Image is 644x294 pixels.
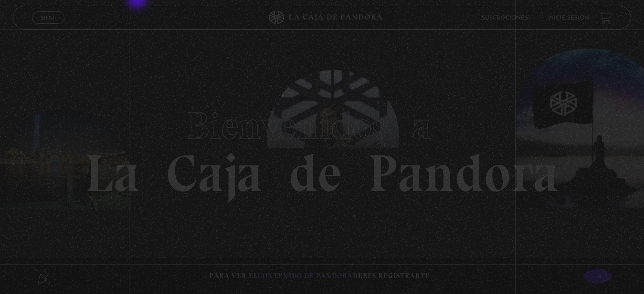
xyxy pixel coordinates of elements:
span: Menu [41,15,56,20]
span: contenido de Pandora [258,272,353,280]
h1: La Caja de Pandora [85,95,559,200]
a: Inicie sesión [547,15,589,21]
p: Para ver el debes registrarte [209,270,430,283]
a: Suscripciones [482,15,528,21]
a: View your shopping cart [599,11,612,24]
span: Bienvenidos a [187,103,458,149]
span: Cerrar [37,23,60,30]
